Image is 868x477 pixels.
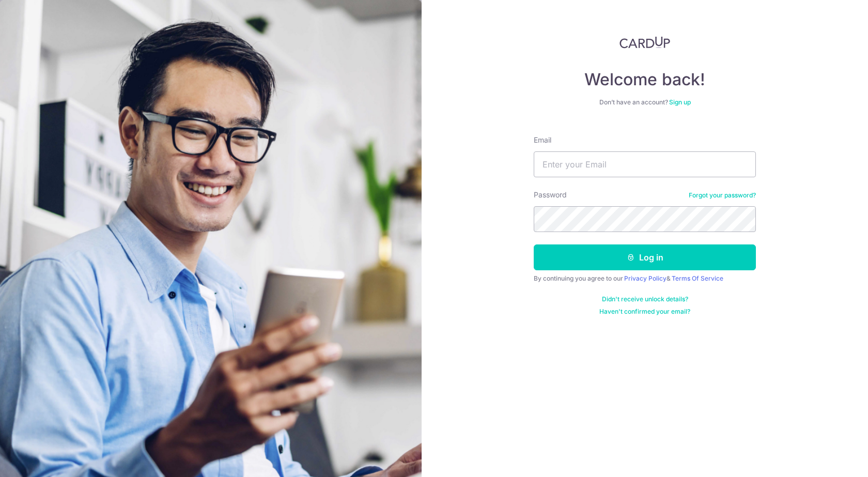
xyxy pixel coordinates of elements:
a: Haven't confirmed your email? [599,307,690,316]
input: Enter your Email [534,151,756,177]
a: Terms Of Service [672,274,723,282]
div: By continuing you agree to our & [534,274,756,283]
a: Didn't receive unlock details? [602,295,688,303]
h4: Welcome back! [534,69,756,90]
label: Email [534,135,551,145]
label: Password [534,190,567,200]
a: Sign up [669,98,691,106]
a: Forgot your password? [689,191,756,199]
img: CardUp Logo [619,36,670,49]
div: Don’t have an account? [534,98,756,106]
a: Privacy Policy [624,274,667,282]
button: Log in [534,244,756,270]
